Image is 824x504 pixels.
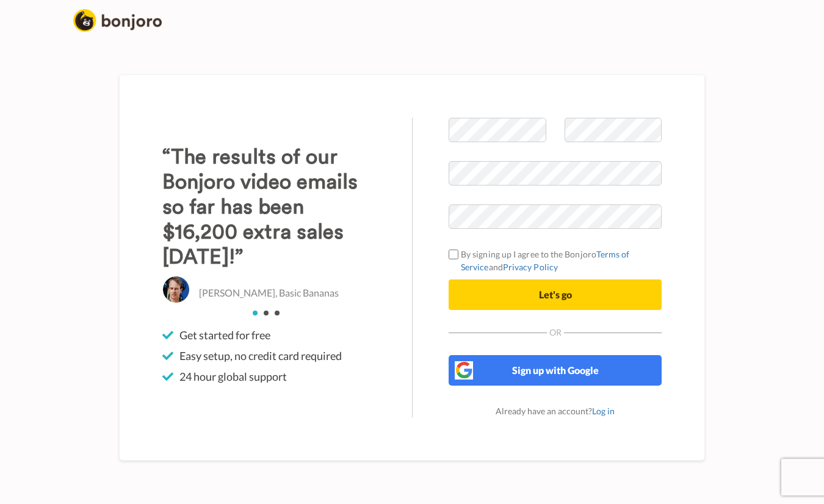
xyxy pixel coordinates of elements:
button: Sign up with Google [449,355,662,386]
button: Let's go [449,279,662,310]
p: [PERSON_NAME], Basic Bananas [199,286,339,300]
span: 24 hour global support [179,369,287,384]
a: Terms of Service [461,249,630,272]
span: Sign up with Google [512,364,599,376]
span: Let's go [539,289,572,300]
a: Log in [592,406,615,416]
h3: “The results of our Bonjoro video emails so far has been $16,200 extra sales [DATE]!” [162,145,375,270]
a: Privacy Policy [503,262,558,272]
span: Or [547,328,564,337]
span: Get started for free [179,328,270,342]
span: Easy setup, no credit card required [179,348,342,363]
label: By signing up I agree to the Bonjoro and [449,248,662,273]
span: Already have an account? [496,406,615,416]
img: Christo Hall, Basic Bananas [162,276,190,303]
img: logo_full.png [73,9,162,32]
input: By signing up I agree to the BonjoroTerms of ServiceandPrivacy Policy [449,250,458,259]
